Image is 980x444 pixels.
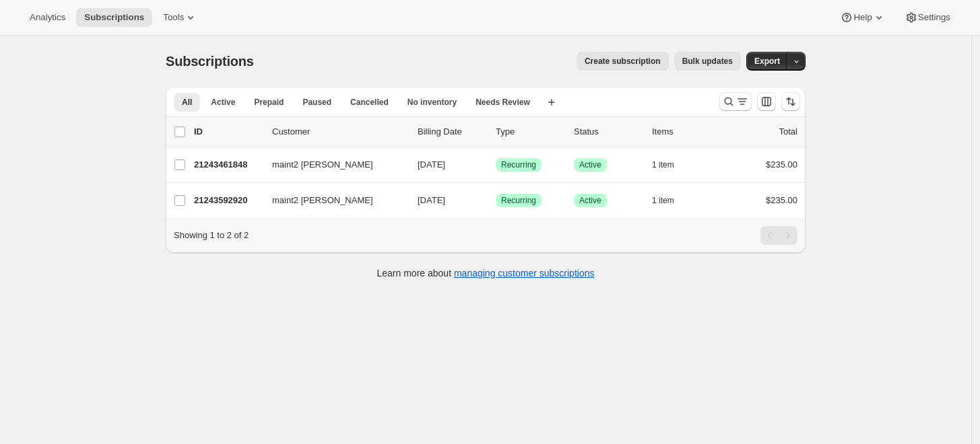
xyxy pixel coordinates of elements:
span: Create subscription [585,56,661,67]
span: Active [579,195,601,206]
span: Paused [302,97,331,108]
span: Help [853,12,872,23]
p: Learn more about [377,266,595,280]
p: ID [194,125,261,139]
span: Tools [163,12,184,23]
p: Total [779,125,797,139]
p: Showing 1 to 2 of 2 [174,229,249,242]
span: Subscriptions [84,12,144,23]
span: Export [754,56,780,67]
button: Customize table column order and visibility [757,92,776,111]
span: 1 item [652,159,674,170]
span: Analytics [30,12,65,23]
span: Recurring [501,195,536,206]
div: 21243461848maint2 [PERSON_NAME][DATE]SuccessRecurringSuccessActive1 item$235.00 [194,155,797,174]
button: maint2 [PERSON_NAME] [264,154,399,176]
span: maint2 [PERSON_NAME] [272,158,373,172]
p: Customer [272,125,407,139]
span: maint2 [PERSON_NAME] [272,194,373,207]
span: All [182,97,192,108]
button: Search and filter results [719,92,752,111]
p: Billing Date [418,125,485,139]
button: Sort the results [781,92,800,111]
div: IDCustomerBilling DateTypeStatusItemsTotal [194,125,797,139]
p: 21243461848 [194,158,261,172]
button: Create new view [541,93,562,112]
nav: Pagination [760,226,797,245]
button: maint2 [PERSON_NAME] [264,190,399,211]
a: managing customer subscriptions [454,268,595,279]
button: 1 item [652,155,689,174]
span: [DATE] [418,159,445,170]
button: Tools [155,8,205,27]
p: Status [574,125,641,139]
span: Recurring [501,159,536,170]
span: Prepaid [254,97,284,108]
p: 21243592920 [194,194,261,207]
span: No inventory [407,97,457,108]
span: Cancelled [350,97,389,108]
span: Active [579,159,601,170]
span: Needs Review [476,97,530,108]
div: 21243592920maint2 [PERSON_NAME][DATE]SuccessRecurringSuccessActive1 item$235.00 [194,191,797,210]
span: Settings [918,12,950,23]
span: Subscriptions [166,54,254,69]
button: Analytics [22,8,73,27]
div: Items [652,125,719,139]
span: $235.00 [766,195,797,205]
span: $235.00 [766,159,797,170]
button: Bulk updates [674,52,741,71]
button: Settings [896,8,958,27]
span: [DATE] [418,195,445,205]
button: Create subscription [577,52,669,71]
span: 1 item [652,195,674,206]
button: 1 item [652,191,689,210]
button: Export [746,52,788,71]
div: Type [496,125,563,139]
span: Bulk updates [682,56,733,67]
span: Active [211,97,235,108]
button: Subscriptions [76,8,152,27]
button: Help [832,8,893,27]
